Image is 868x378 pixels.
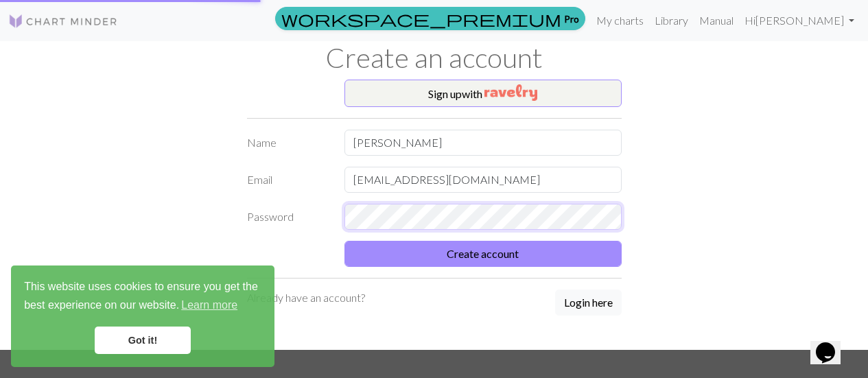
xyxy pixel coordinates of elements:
label: Email [239,167,337,193]
a: Login here [555,290,622,317]
span: This website uses cookies to ensure you get the best experience on our website. [24,279,261,316]
h1: Create an account [43,41,825,74]
a: dismiss cookie message [95,327,191,354]
button: Sign upwith [344,80,622,107]
label: Password [239,204,337,230]
p: Already have an account? [247,290,365,306]
label: Name [239,130,337,156]
img: Ravelry [484,84,537,101]
a: Pro [275,7,585,30]
div: cookieconsent [11,265,274,367]
button: Create account [344,241,622,267]
button: Login here [555,290,622,316]
span: workspace_premium [281,9,561,28]
a: learn more about cookies [179,295,239,316]
img: Logo [8,13,118,29]
iframe: chat widget [810,323,854,364]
